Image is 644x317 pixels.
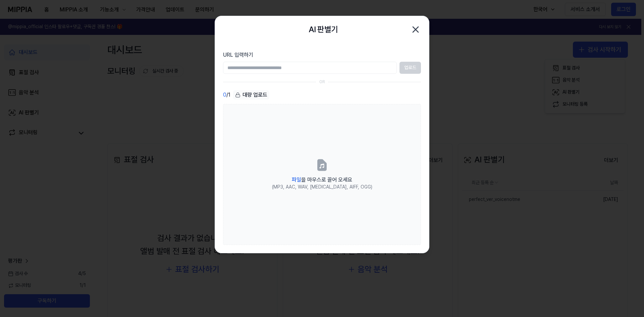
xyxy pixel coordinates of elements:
[272,184,372,191] div: (MP3, AAC, WAV, [MEDICAL_DATA], AIFF, OGG)
[292,176,352,183] span: 을 마우스로 끌어 오세요
[223,51,421,59] label: URL 입력하기
[319,79,325,85] div: OR
[223,91,226,99] span: 0
[292,176,301,183] span: 파일
[309,23,338,36] h2: AI 판별기
[223,90,230,100] div: / 1
[233,90,269,100] button: 대량 업로드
